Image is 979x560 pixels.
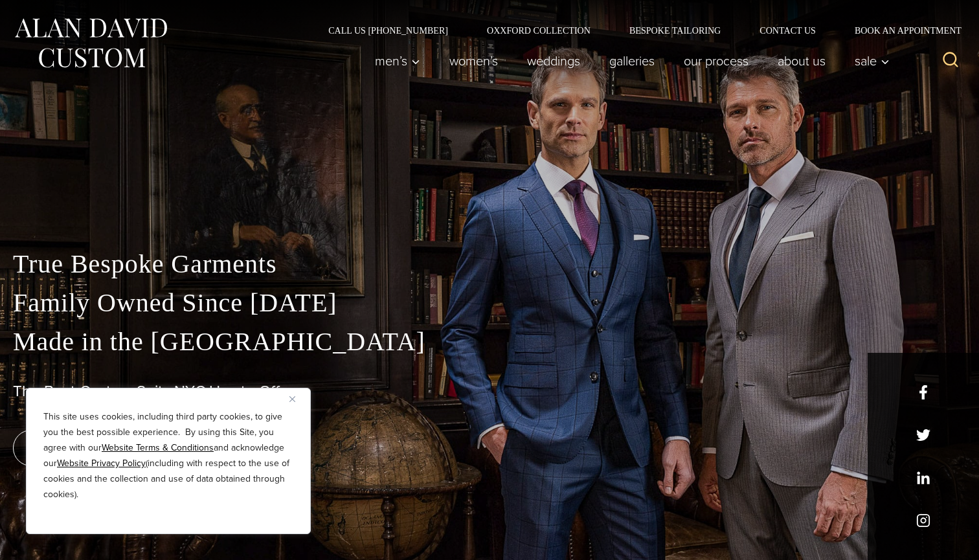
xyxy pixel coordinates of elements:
a: Our Process [670,48,763,74]
a: Galleries [595,48,670,74]
a: Bespoke Tailoring [610,26,740,35]
a: Call Us [PHONE_NUMBER] [309,26,467,35]
h1: The Best Custom Suits NYC Has to Offer [13,382,966,401]
a: Book an Appointment [835,26,966,35]
p: True Bespoke Garments Family Owned Since [DATE] Made in the [GEOGRAPHIC_DATA] [13,245,966,361]
a: Contact Us [740,26,835,35]
span: Men’s [375,54,420,67]
p: This site uses cookies, including third party cookies, to give you the best possible experience. ... [43,409,293,502]
button: View Search Form [935,45,966,76]
a: book an appointment [13,430,194,466]
a: Website Privacy Policy [57,456,146,470]
a: About Us [763,48,840,74]
span: Sale [855,54,890,67]
img: Close [289,396,295,402]
img: Alan David Custom [13,14,168,72]
a: Website Terms & Conditions [102,441,214,454]
button: Close [289,391,305,407]
nav: Secondary Navigation [309,26,966,35]
a: Women’s [435,48,513,74]
nav: Primary Navigation [361,48,897,74]
a: weddings [513,48,595,74]
a: Oxxford Collection [467,26,610,35]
